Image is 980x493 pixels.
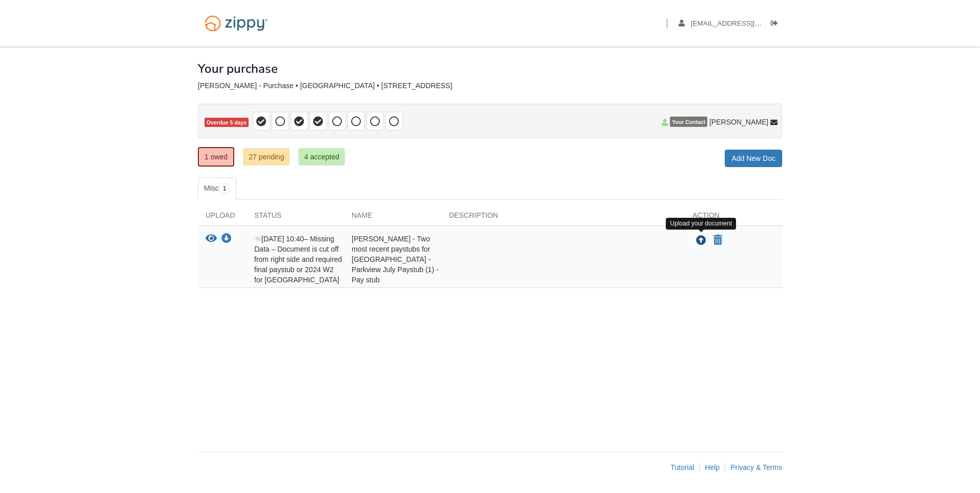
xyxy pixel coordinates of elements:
a: Help [705,463,720,471]
a: 1 owed [198,147,234,167]
a: Add New Doc [725,150,782,167]
span: 1 [219,183,231,194]
a: Misc [198,177,236,200]
span: Overdue 5 days [205,118,249,128]
div: Status [247,210,344,225]
a: Log out [771,19,782,30]
button: Declare Sheila Aguilar - Two most recent paystubs for Parkview Hospital - Parkview July Paystub (... [712,234,723,246]
span: [PERSON_NAME] [709,117,768,127]
img: Logo [198,10,274,36]
span: aguilarsheila1@gmail.com [691,19,808,27]
div: Description [441,210,685,225]
button: Upload Sheila Aguilar - Two most recent paystubs for Parkview Hospital - Parkview July Paystub (1... [695,234,707,247]
a: 27 pending [243,148,290,166]
span: [PERSON_NAME] - Two most recent paystubs for [GEOGRAPHIC_DATA] - Parkview July Paystub (1) - Pay ... [352,235,439,284]
h1: Your purchase [198,62,278,75]
div: – Missing Data – Document is cut off from right side and required final paystub or 2024 W2 for [G... [247,234,344,285]
div: Upload [198,210,247,225]
a: Download Sheila Aguilar - Two most recent paystubs for Parkview Hospital - Parkview July Paystub ... [221,235,232,243]
span: Your Contact [670,117,707,127]
div: Action [685,210,782,225]
button: View Sheila Aguilar - Two most recent paystubs for Parkview Hospital - Parkview July Paystub (1) ... [206,234,217,244]
a: Tutorial [670,463,694,471]
a: edit profile [679,19,808,30]
a: 4 accepted [298,148,345,166]
span: [DATE] 10:40 [254,235,304,243]
div: Name [344,210,441,225]
a: Privacy & Terms [730,463,782,471]
div: [PERSON_NAME] - Purchase • [GEOGRAPHIC_DATA] • [STREET_ADDRESS] [198,81,782,90]
div: Upload your document [666,218,736,230]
